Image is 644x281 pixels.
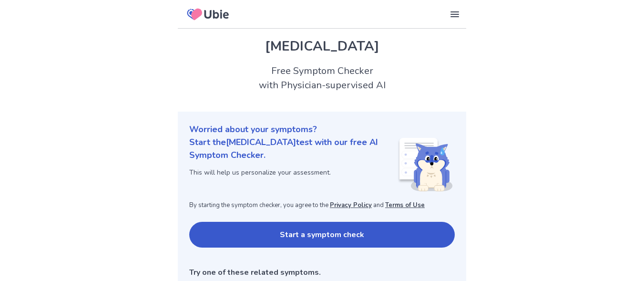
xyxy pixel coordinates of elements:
p: Start the [MEDICAL_DATA] test with our free AI Symptom Checker. [189,136,398,162]
p: This will help us personalize your assessment. [189,167,398,177]
p: Worried about your symptoms? [189,123,455,136]
h1: [MEDICAL_DATA] [189,36,455,56]
a: Terms of Use [385,201,425,209]
a: Privacy Policy [330,201,372,209]
img: Shiba [398,138,453,191]
button: Start a symptom check [189,222,455,248]
p: Try one of these related symptoms. [189,267,455,278]
h2: Free Symptom Checker with Physician-supervised AI [178,64,466,93]
p: By starting the symptom checker, you agree to the and [189,201,455,210]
